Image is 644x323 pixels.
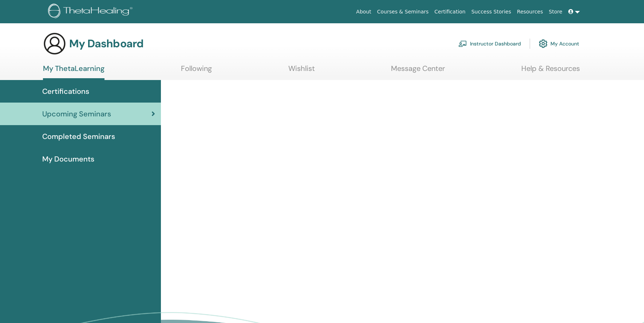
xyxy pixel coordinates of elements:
[48,4,135,20] img: logo.png
[374,5,432,19] a: Courses & Seminars
[546,5,565,19] a: Store
[42,131,115,142] span: Completed Seminars
[539,36,579,52] a: My Account
[42,86,89,97] span: Certifications
[42,153,94,164] span: My Documents
[514,5,546,19] a: Resources
[42,108,111,119] span: Upcoming Seminars
[458,40,467,47] img: chalkboard-teacher.svg
[391,64,445,78] a: Message Center
[181,64,212,78] a: Following
[539,37,548,50] img: cog.svg
[458,36,521,52] a: Instructor Dashboard
[43,32,66,55] img: generic-user-icon.jpg
[469,5,514,19] a: Success Stories
[353,5,374,19] a: About
[43,64,104,80] a: My ThetaLearning
[69,37,143,50] h3: My Dashboard
[521,64,580,78] a: Help & Resources
[288,64,315,78] a: Wishlist
[431,5,468,19] a: Certification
